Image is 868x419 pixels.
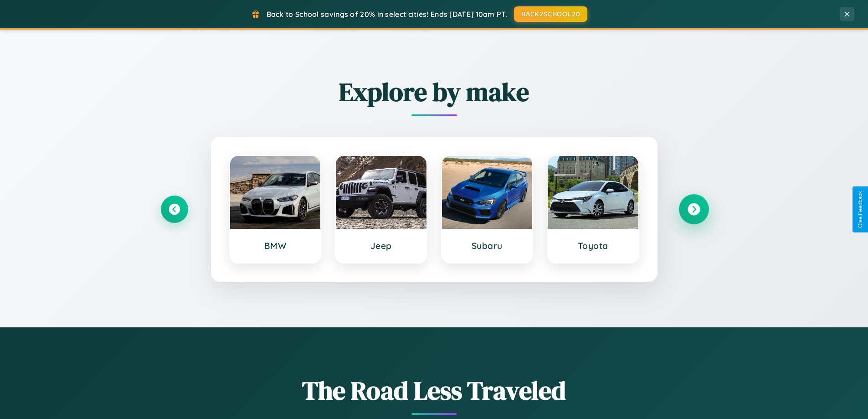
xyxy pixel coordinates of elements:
[514,6,587,22] button: BACK2SCHOOL20
[345,240,417,251] h3: Jeep
[267,10,507,19] span: Back to School savings of 20% in select cities! Ends [DATE] 10am PT.
[239,240,312,251] h3: BMW
[857,191,863,228] div: Give Feedback
[161,373,708,408] h1: The Road Less Traveled
[161,74,708,109] h2: Explore by make
[557,240,629,251] h3: Toyota
[451,240,524,251] h3: Subaru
